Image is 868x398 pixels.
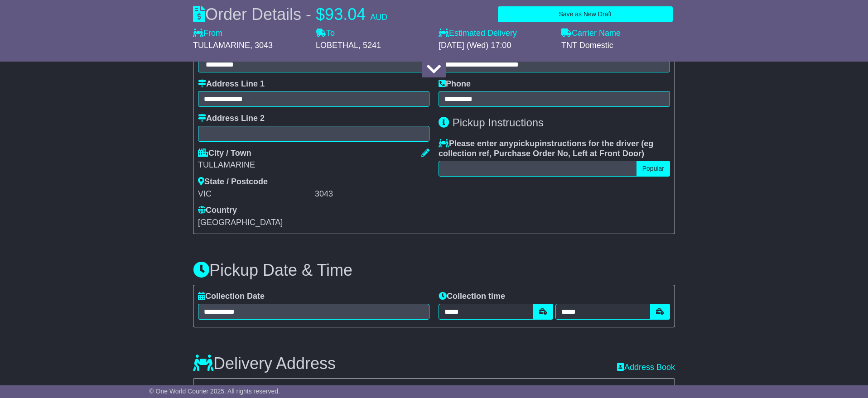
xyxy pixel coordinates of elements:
[439,79,471,89] label: Phone
[316,41,358,50] span: LOBETHAL
[439,139,670,158] label: Please enter any instructions for the driver ( )
[198,206,237,216] label: Country
[193,29,222,38] label: From
[439,29,552,38] label: Estimated Delivery
[453,116,544,129] span: Pickup Instructions
[637,161,670,177] button: Popular
[358,41,381,50] span: , 5241
[316,5,325,24] span: $
[149,388,280,395] span: © One World Courier 2025. All rights reserved.
[561,41,675,51] div: TNT Domestic
[193,355,336,373] h3: Delivery Address
[198,177,268,187] label: State / Postcode
[439,139,653,158] span: eg collection ref, Purchase Order No, Left at Front Door
[198,189,313,199] div: VIC
[315,189,429,199] div: 3043
[439,41,552,51] div: [DATE] (Wed) 17:00
[439,292,505,302] label: Collection time
[632,385,670,394] a: Preview
[198,292,265,302] label: Collection Date
[370,13,387,22] span: AUD
[498,6,673,22] button: Save as New Draft
[198,218,283,227] span: [GEOGRAPHIC_DATA]
[198,114,265,124] label: Address Line 2
[193,41,250,50] span: TULLAMARINE
[193,5,387,24] div: Order Details -
[198,79,265,89] label: Address Line 1
[316,29,335,38] label: To
[193,261,675,279] h3: Pickup Date & Time
[250,41,273,50] span: , 3043
[325,5,366,24] span: 93.04
[617,363,675,372] a: Address Book
[198,149,251,158] label: City / Town
[561,29,621,38] label: Carrier Name
[198,160,429,170] div: TULLAMARINE
[513,139,540,148] span: pickup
